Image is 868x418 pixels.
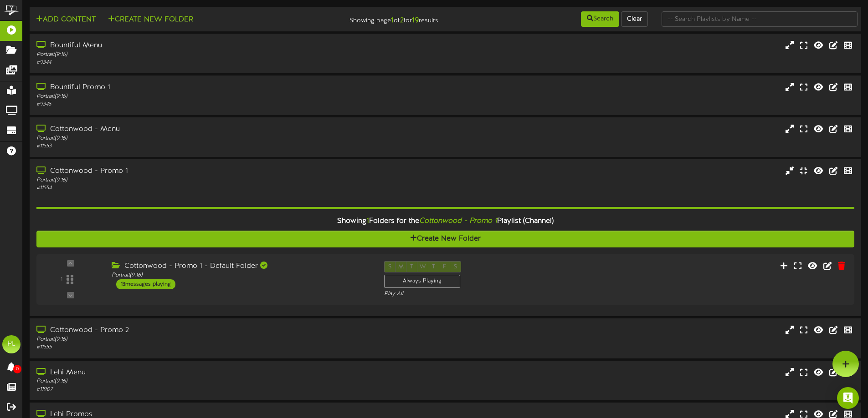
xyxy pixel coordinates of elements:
[837,387,859,409] div: Open Intercom Messenger
[384,290,575,298] div: Play All
[621,11,648,27] button: Clear
[36,231,854,247] button: Create New Folder
[36,135,369,142] div: Portrait ( 9:16 )
[412,16,419,25] strong: 19
[36,93,369,101] div: Portrait ( 9:16 )
[36,336,369,343] div: Portrait ( 9:16 )
[36,343,369,351] div: # 11555
[112,272,370,279] div: Portrait ( 9:16 )
[36,166,369,176] div: Cottonwood - Promo 1
[36,82,369,93] div: Bountiful Promo 1
[33,14,98,25] button: Add Content
[419,217,497,225] i: Cottonwood - Promo 1
[116,279,175,289] div: 13 messages playing
[36,386,369,393] div: # 11907
[36,176,369,184] div: Portrait ( 9:16 )
[36,184,369,192] div: # 11554
[400,16,404,25] strong: 2
[36,59,369,66] div: # 9344
[36,368,369,378] div: Lehi Menu
[36,51,369,59] div: Portrait ( 9:16 )
[2,335,21,353] div: PL
[36,142,369,150] div: # 11553
[36,40,369,51] div: Bountiful Menu
[662,11,858,27] input: -- Search Playlists by Name --
[384,275,460,288] div: Always Playing
[30,212,861,231] div: Showing Folders for the Playlist (Channel)
[366,217,369,225] span: 1
[306,10,445,26] div: Showing page of for results
[36,124,369,135] div: Cottonwood - Menu
[13,365,21,373] span: 0
[36,101,369,108] div: # 9345
[36,378,369,385] div: Portrait ( 9:16 )
[36,325,369,336] div: Cottonwood - Promo 2
[581,11,619,27] button: Search
[112,261,370,272] div: Cottonwood - Promo 1 - Default Folder
[105,14,196,25] button: Create New Folder
[391,16,394,25] strong: 1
